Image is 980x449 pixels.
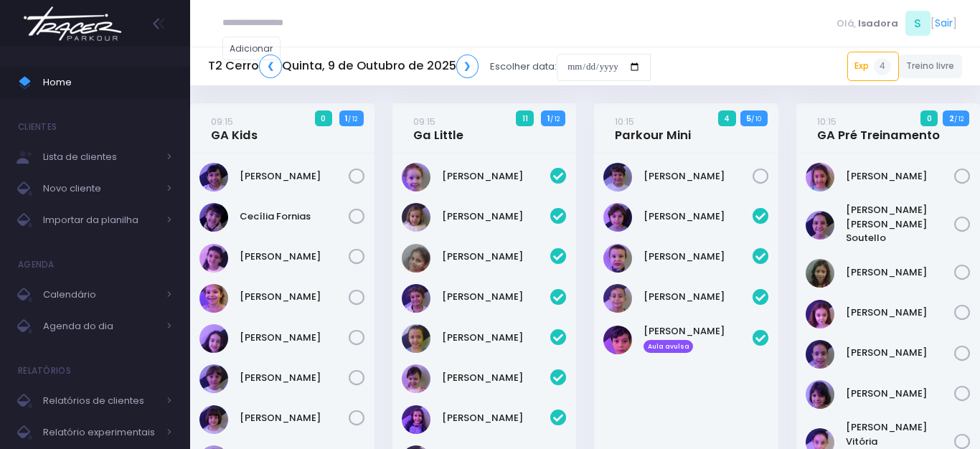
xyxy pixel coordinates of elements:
[846,265,954,280] a: [PERSON_NAME]
[846,387,954,401] a: [PERSON_NAME]
[240,250,348,264] a: [PERSON_NAME]
[43,148,158,166] span: Lista de clientes
[456,55,479,78] a: ❯
[806,380,834,409] img: Malu Bernardes
[211,115,233,128] small: 09:15
[442,331,550,345] a: [PERSON_NAME]
[718,110,736,126] span: 4
[18,250,55,279] h4: Agenda
[442,411,550,425] a: [PERSON_NAME]
[644,250,752,264] a: [PERSON_NAME]
[199,244,228,273] img: Clara Guimaraes Kron
[644,290,752,304] a: [PERSON_NAME]
[208,55,479,78] h5: T2 Cerro Quinta, 9 de Outubro de 2025
[18,113,57,141] h4: Clientes
[208,50,651,83] div: Escolher data:
[240,371,348,385] a: [PERSON_NAME]
[199,163,228,192] img: Beatriz Kikuchi
[603,326,632,354] img: Samuel Bigaton
[402,405,430,434] img: Manuela Santos
[954,115,963,123] small: / 12
[442,169,550,184] a: [PERSON_NAME]
[402,244,430,273] img: Heloísa Amado
[442,209,550,224] a: [PERSON_NAME]
[905,11,930,36] span: S
[43,211,158,230] span: Importar da planilha
[831,7,962,39] div: [ ]
[644,324,752,353] a: [PERSON_NAME] Aula avulsa
[806,211,834,240] img: Ana Helena Soutello
[603,163,632,192] img: Otto Guimarães Krön
[806,259,834,288] img: Julia de Campos Munhoz
[935,16,953,31] a: Sair
[858,16,898,31] span: Isadora
[847,52,899,80] a: Exp4
[920,110,938,126] span: 0
[402,284,430,313] img: Isabel Amado
[240,209,348,224] a: Cecília Fornias
[603,203,632,232] img: Dante Passos
[846,169,954,184] a: [PERSON_NAME]
[603,244,632,273] img: Guilherme Soares Naressi
[222,37,281,60] a: Adicionar
[199,405,228,434] img: Mariana Abramo
[43,392,158,410] span: Relatórios de clientes
[199,364,228,393] img: Maria Clara Frateschi
[806,163,834,192] img: Alice Oliveira Castro
[402,324,430,353] img: Isabel Silveira Chulam
[348,115,357,123] small: / 12
[345,113,348,124] strong: 1
[240,411,348,425] a: [PERSON_NAME]
[442,371,550,385] a: [PERSON_NAME]
[43,285,158,304] span: Calendário
[199,324,228,353] img: Isabela de Brito Moffa
[199,284,228,313] img: Gabriela Libardi Galesi Bernardo
[846,306,954,320] a: [PERSON_NAME]
[644,169,752,184] a: [PERSON_NAME]
[240,331,348,345] a: [PERSON_NAME]
[949,113,954,124] strong: 2
[644,340,693,353] span: Aula avulsa
[846,346,954,360] a: [PERSON_NAME]
[550,115,560,123] small: / 12
[746,113,751,124] strong: 5
[43,317,158,336] span: Agenda do dia
[615,114,691,143] a: 10:15Parkour Mini
[603,284,632,313] img: Rafael Reis
[516,110,534,126] span: 11
[806,300,834,329] img: Luisa Tomchinsky Montezano
[442,290,550,304] a: [PERSON_NAME]
[413,115,435,128] small: 09:15
[547,113,550,124] strong: 1
[874,58,891,75] span: 4
[837,16,856,31] span: Olá,
[240,290,348,304] a: [PERSON_NAME]
[899,55,963,78] a: Treino livre
[402,364,430,393] img: Julia Merlino Donadell
[211,114,258,143] a: 09:15GA Kids
[615,115,634,128] small: 10:15
[751,115,761,123] small: / 10
[442,250,550,264] a: [PERSON_NAME]
[817,114,940,143] a: 10:15GA Pré Treinamento
[402,163,430,192] img: Antonieta Bonna Gobo N Silva
[43,179,158,198] span: Novo cliente
[817,115,837,128] small: 10:15
[413,114,463,143] a: 09:15Ga Little
[402,203,430,232] img: Catarina Andrade
[43,73,172,92] span: Home
[644,209,752,224] a: [PERSON_NAME]
[240,169,348,184] a: [PERSON_NAME]
[43,423,158,442] span: Relatório experimentais
[806,340,834,369] img: Luzia Rolfini Fernandes
[846,203,954,245] a: [PERSON_NAME] [PERSON_NAME] Soutello
[199,203,228,232] img: Cecília Fornias Gomes
[18,356,71,385] h4: Relatórios
[315,110,332,126] span: 0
